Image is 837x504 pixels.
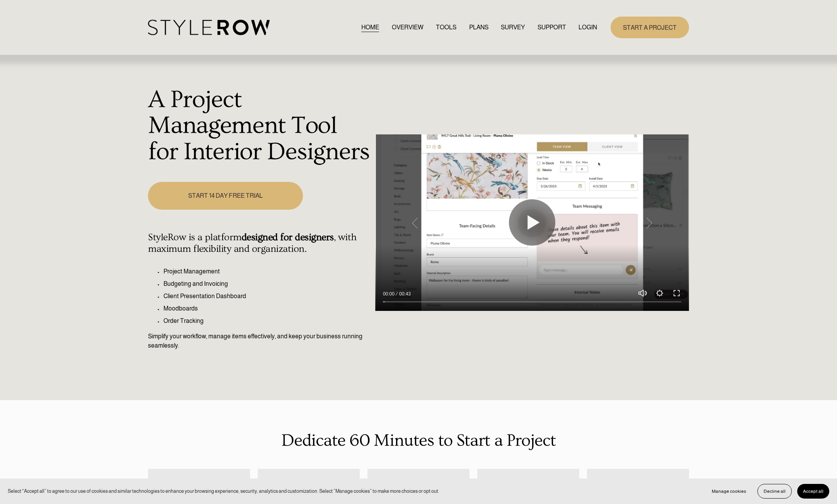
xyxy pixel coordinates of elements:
[148,332,371,350] p: Simplify your workflow, manage items effectively, and keep your business running seamlessly.
[757,484,792,499] button: Decline all
[148,20,270,36] img: StyleRow
[578,22,597,32] a: LOGIN
[538,23,566,32] span: SUPPORT
[797,484,829,499] button: Accept all
[396,290,413,298] div: Duration
[8,487,439,495] p: Select “Accept all” to agree to our use of cookies and similar technologies to enhance your brows...
[509,199,555,246] button: Play
[469,22,488,32] a: PLANS
[712,489,746,494] span: Manage cookies
[611,17,689,38] a: START A PROJECT
[383,299,681,304] input: Seek
[392,22,424,32] a: OVERVIEW
[163,316,371,326] p: Order Tracking
[163,292,371,301] p: Client Presentation Dashboard
[538,22,566,32] a: folder dropdown
[148,87,371,165] h1: A Project Management Tool for Interior Designers
[383,290,396,298] div: Current time
[148,232,371,255] h4: StyleRow is a platform , with maximum flexibility and organization.
[706,484,752,499] button: Manage cookies
[803,489,823,494] span: Accept all
[764,489,786,494] span: Decline all
[361,22,379,32] a: HOME
[163,304,371,313] p: Moodboards
[436,22,456,32] a: TOOLS
[501,22,525,32] a: SURVEY
[163,267,371,276] p: Project Management
[148,182,303,209] a: START 14 DAY FREE TRIAL
[163,279,371,288] p: Budgeting and Invoicing
[148,428,689,453] p: Dedicate 60 Minutes to Start a Project
[242,232,334,243] strong: designed for designers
